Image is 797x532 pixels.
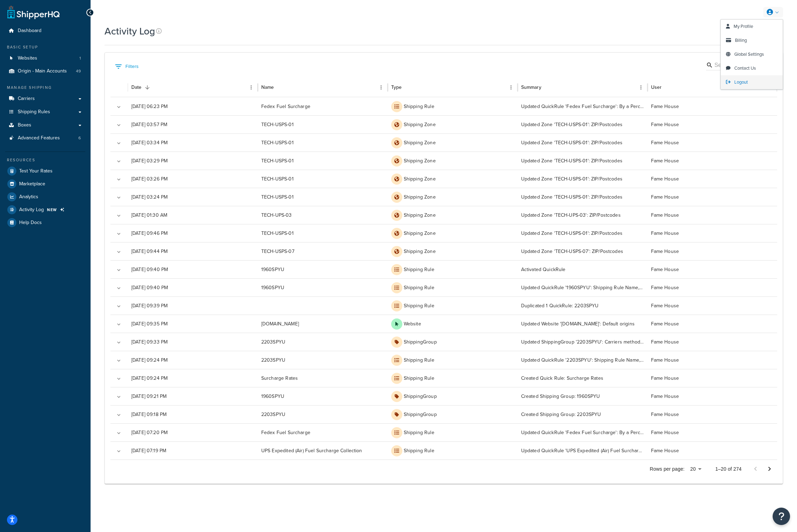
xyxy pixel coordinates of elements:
[114,175,124,184] button: Expand
[404,339,437,346] p: ShippingGroup
[518,441,648,460] div: Updated QuickRule 'UPS Expedited (Air) Fuel Surcharge Collection': By a Percentage
[5,178,85,190] li: Marketplace
[404,248,436,255] p: Shipping Zone
[258,333,388,351] div: 2203SPYU
[506,83,516,92] button: Menu
[721,75,783,89] a: Logout
[648,152,777,170] div: Fame House
[404,157,436,164] p: Shipping Zone
[128,224,258,242] div: [DATE] 09:46 PM
[128,97,258,115] div: [DATE] 06:23 PM
[404,411,437,418] p: ShippingGroup
[648,369,777,387] div: Fame House
[128,188,258,206] div: [DATE] 03:24 PM
[404,139,436,146] p: Shipping Zone
[128,242,258,260] div: [DATE] 09:44 PM
[518,97,648,115] div: Updated QuickRule 'Fedex Fuel Surcharge': By a Percentage
[763,462,776,476] button: Go to next page
[5,52,85,65] a: Websites 1
[648,441,777,460] div: Fame House
[518,423,648,441] div: Updated QuickRule 'Fedex Fuel Surcharge': By a Percentage
[258,387,388,405] div: 1960SPYU
[19,168,53,174] span: Test Your Rates
[648,278,777,296] div: Fame House
[648,224,777,242] div: Fame House
[261,84,274,91] div: Name
[114,410,124,420] button: Expand
[258,278,388,296] div: 1960SPYU
[18,55,37,61] span: Websites
[114,356,124,365] button: Expand
[648,423,777,441] div: Fame House
[518,296,648,315] div: Duplicated 1 QuickRule: 2203SPYU
[258,188,388,206] div: TECH-USPS-01
[246,83,256,92] button: Menu
[734,65,756,71] span: Contact Us
[5,165,85,177] a: Test Your Rates
[518,115,648,133] div: Updated Zone 'TECH-USPS-01': ZIP/Postcodes
[5,203,85,216] a: Activity Log NEW
[128,278,258,296] div: [DATE] 09:40 PM
[648,260,777,278] div: Fame House
[648,296,777,315] div: Fame House
[715,465,742,472] p: 1–20 of 274
[258,423,388,441] div: Fedex Fuel Surcharge
[18,109,50,115] span: Shipping Rules
[404,176,436,183] p: Shipping Zone
[114,319,124,329] button: Expand
[5,106,85,118] a: Shipping Rules
[258,351,388,369] div: 2203SPYU
[5,119,85,132] li: Boxes
[636,83,646,92] button: Menu
[687,464,704,474] div: 20
[258,315,388,333] div: paige-sandbox.myshopify.com
[19,220,42,226] span: Help Docs
[5,132,85,145] li: Advanced Features
[518,242,648,260] div: Updated Zone 'TECH-USPS-07': ZIP/Postcodes
[5,203,85,216] li: Activity Log
[258,405,388,423] div: 2203SPYU
[258,206,388,224] div: TECH-UPS-03
[5,24,85,37] li: Dashboard
[5,65,85,78] a: Origin - Main Accounts 49
[404,321,421,327] p: Website
[706,60,776,72] div: Search
[773,508,790,525] button: Open Resource Center
[5,85,85,91] div: Manage Shipping
[721,47,783,61] a: Global Settings
[142,83,152,92] button: Sort
[404,447,434,454] p: Shipping Rule
[128,315,258,333] div: [DATE] 09:35 PM
[128,260,258,278] div: [DATE] 09:40 PM
[114,247,124,257] button: Expand
[648,115,777,133] div: Fame House
[518,224,648,242] div: Updated Zone 'TECH-USPS-01': ZIP/Postcodes
[258,152,388,170] div: TECH-USPS-01
[5,216,85,229] a: Help Docs
[258,242,388,260] div: TECH-USPS-07
[113,61,140,72] button: Show filters
[721,20,783,33] a: My Profile
[114,102,124,112] button: Expand
[518,278,648,296] div: Updated QuickRule '1960SPYU': Shipping Rule Name, Internal Description (optional), By a Flat Rate...
[721,33,783,47] a: Billing
[114,446,124,456] button: Expand
[128,333,258,351] div: [DATE] 09:33 PM
[5,157,85,163] div: Resources
[648,315,777,333] div: Fame House
[128,115,258,133] div: [DATE] 03:57 PM
[47,207,57,213] span: NEW
[5,44,85,50] div: Basic Setup
[19,207,44,213] span: Activity Log
[76,68,81,74] span: 49
[650,465,684,472] p: Rows per page:
[518,188,648,206] div: Updated Zone 'TECH-USPS-01': ZIP/Postcodes
[5,191,85,203] li: Analytics
[518,387,648,405] div: Created Shipping Group: 1960SPYU
[518,315,648,333] div: Updated Website 'paige-sandbox.myshopify.com': Default origins
[258,97,388,115] div: Fedex Fuel Surcharge
[518,333,648,351] div: Updated ShippingGroup '2203SPYU': Carriers methods codes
